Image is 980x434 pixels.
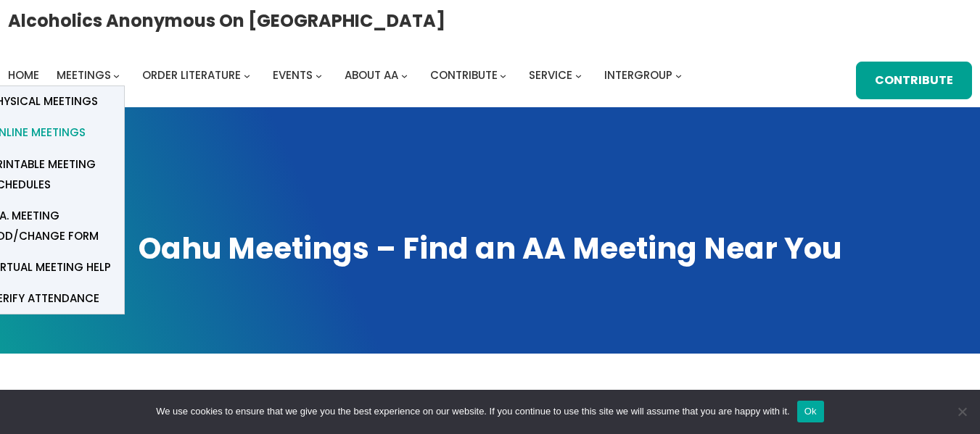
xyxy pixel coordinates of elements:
span: About AA [345,67,398,83]
span: Service [529,67,572,83]
a: Home [8,65,39,85]
button: About AA submenu [401,72,408,78]
span: We use cookies to ensure that we give you the best experience on our website. If you continue to ... [156,404,789,419]
span: Intergroup [604,67,672,83]
h1: Oahu Meetings – Find an AA Meeting Near You [15,228,965,268]
span: Events [273,67,313,83]
a: Intergroup [604,65,672,85]
a: Alcoholics Anonymous on [GEOGRAPHIC_DATA] [8,5,445,36]
a: Events [273,65,313,85]
span: No [955,404,969,419]
button: Service submenu [575,72,582,78]
button: Events submenu [316,72,322,78]
nav: Intergroup [8,65,687,85]
a: About AA [345,65,398,85]
a: Service [529,65,572,85]
button: Intergroup submenu [675,72,682,78]
a: Contribute [856,62,972,99]
span: Order Literature [142,67,241,83]
button: Ok [797,401,824,422]
button: Contribute submenu [500,72,506,78]
button: Order Literature submenu [244,72,250,78]
a: Contribute [430,65,498,85]
button: Meetings submenu [113,72,120,78]
span: Contribute [430,67,498,83]
span: Meetings [57,67,111,83]
a: Meetings [57,65,111,85]
span: Home [8,67,39,83]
